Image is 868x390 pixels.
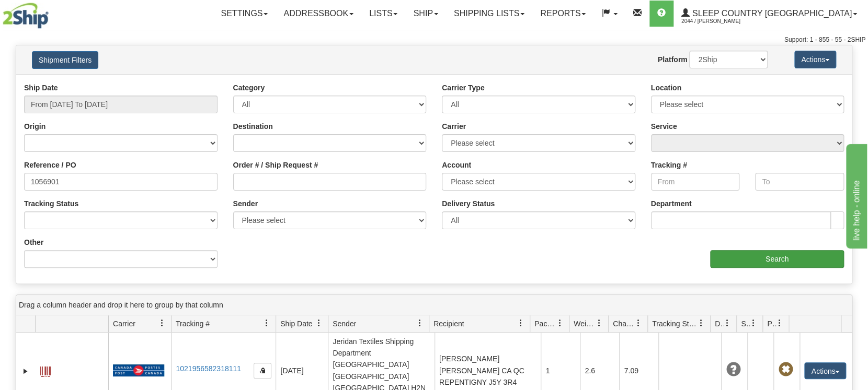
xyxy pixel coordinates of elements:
[405,1,446,27] a: Ship
[258,314,276,332] a: Tracking # filter column settings
[113,364,164,377] img: 20 - Canada Post
[741,318,750,329] span: Shipment Issues
[8,6,97,19] div: live help - online
[24,121,45,132] label: Origin
[651,82,681,93] label: Location
[280,318,312,329] span: Ship Date
[718,314,736,332] a: Delivery Status filter column settings
[24,198,78,209] label: Tracking Status
[755,173,844,191] input: To
[113,318,135,329] span: Carrier
[652,318,698,329] span: Tracking Status
[24,82,58,93] label: Ship Date
[551,314,569,332] a: Packages filter column settings
[844,141,867,248] iframe: chat widget
[24,237,43,247] label: Other
[3,3,49,29] img: logo2044.jpg
[442,160,471,170] label: Account
[726,362,740,377] span: Unknown
[804,362,846,379] button: Actions
[771,314,789,332] a: Pickup Status filter column settings
[310,314,328,332] a: Ship Date filter column settings
[613,318,635,329] span: Charge
[442,198,495,209] label: Delivery Status
[715,318,724,329] span: Delivery Status
[692,314,710,332] a: Tracking Status filter column settings
[16,295,852,315] div: grid grouping header
[745,314,762,332] a: Shipment Issues filter column settings
[153,314,171,332] a: Carrier filter column settings
[590,314,608,332] a: Weight filter column settings
[767,318,776,329] span: Pickup Status
[446,1,532,27] a: Shipping lists
[673,1,865,27] a: Sleep Country [GEOGRAPHIC_DATA] 2044 / [PERSON_NAME]
[630,314,647,332] a: Charge filter column settings
[176,318,210,329] span: Tracking #
[233,82,265,93] label: Category
[690,9,852,18] span: Sleep Country [GEOGRAPHIC_DATA]
[24,160,76,170] label: Reference / PO
[651,160,687,170] label: Tracking #
[512,314,530,332] a: Recipient filter column settings
[651,121,677,132] label: Service
[778,362,793,377] span: Pickup Not Assigned
[574,318,596,329] span: Weight
[794,51,836,68] button: Actions
[233,121,273,132] label: Destination
[40,362,51,379] a: Label
[710,250,844,268] input: Search
[442,82,484,93] label: Carrier Type
[233,198,258,209] label: Sender
[532,1,593,27] a: Reports
[176,364,241,373] a: 1021956582318111
[651,173,740,191] input: From
[361,1,405,27] a: Lists
[442,121,466,132] label: Carrier
[254,363,271,379] button: Copy to clipboard
[411,314,429,332] a: Sender filter column settings
[233,160,318,170] label: Order # / Ship Request #
[20,366,31,376] a: Expand
[433,318,464,329] span: Recipient
[534,318,556,329] span: Packages
[213,1,276,27] a: Settings
[3,36,865,44] div: Support: 1 - 855 - 55 - 2SHIP
[333,318,356,329] span: Sender
[658,54,688,65] label: Platform
[681,16,760,27] span: 2044 / [PERSON_NAME]
[651,198,692,209] label: Department
[276,1,361,27] a: Addressbook
[32,51,98,69] button: Shipment Filters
